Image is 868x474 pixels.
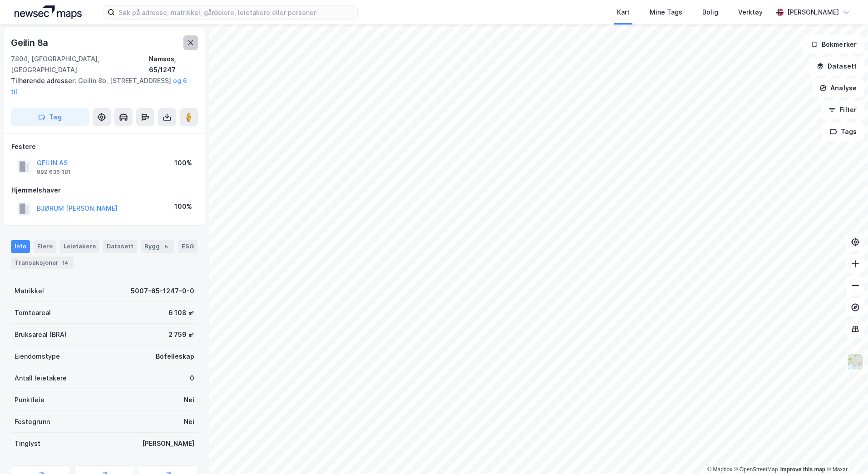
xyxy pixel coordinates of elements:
div: 6 108 ㎡ [168,307,194,318]
div: Kart [617,7,630,18]
div: Mine Tags [650,7,682,18]
button: Filter [821,101,864,119]
div: 5 [162,242,171,251]
div: Festere [11,141,197,152]
div: 100% [174,158,192,168]
a: OpenStreetMap [734,466,778,473]
div: [PERSON_NAME] [142,438,194,449]
div: 5007-65-1247-0-0 [131,286,194,296]
img: Z [847,353,864,370]
div: Bruksareal (BRA) [15,329,67,340]
a: Improve this map [780,466,825,473]
button: Analyse [812,79,864,97]
div: Nei [184,395,194,405]
div: Bygg [141,240,174,253]
div: ESG [178,240,197,253]
div: Hjemmelshaver [11,185,197,196]
div: Tinglyst [15,438,40,449]
div: [PERSON_NAME] [787,7,839,18]
div: Leietakere [60,240,99,253]
div: Nei [184,416,194,427]
div: Punktleie [15,395,44,405]
div: Bofelleskap [156,351,194,362]
input: Søk på adresse, matrikkel, gårdeiere, leietakere eller personer [115,5,357,19]
div: Geilin 8a [11,35,50,50]
div: Verktøy [738,7,763,18]
div: 992 636 181 [37,168,71,176]
div: Matrikkel [15,286,44,296]
div: Eiere [34,240,56,253]
a: Mapbox [707,466,732,473]
div: Datasett [103,240,137,253]
div: Eiendomstype [15,351,60,362]
button: Datasett [809,57,864,75]
div: Tomteareal [15,307,51,318]
div: Festegrunn [15,416,50,427]
button: Tag [11,108,89,126]
button: Tags [822,123,864,141]
iframe: Chat Widget [823,430,868,474]
div: Transaksjoner [11,257,74,269]
div: 100% [174,201,192,212]
span: Tilhørende adresser: [11,77,78,84]
div: Geilin 8b, [STREET_ADDRESS] [11,75,191,97]
img: logo.a4113a55bc3d86da70a041830d287a7e.svg [15,5,82,19]
div: 0 [190,373,194,384]
div: 2 759 ㎡ [168,329,194,340]
div: 14 [60,258,70,267]
div: 7804, [GEOGRAPHIC_DATA], [GEOGRAPHIC_DATA] [11,54,149,75]
div: Bolig [702,7,718,18]
div: Antall leietakere [15,373,67,384]
div: Namsos, 65/1247 [149,54,198,75]
div: Kontrollprogram for chat [823,430,868,474]
button: Bokmerker [803,35,864,54]
div: Info [11,240,30,253]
